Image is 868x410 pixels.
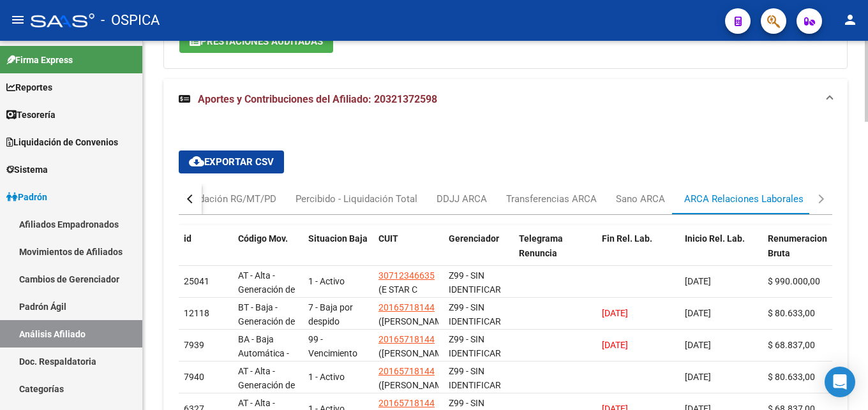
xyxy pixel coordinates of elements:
span: BA - Baja Automática - Anulación [238,334,289,374]
span: [DATE] [685,276,711,286]
datatable-header-cell: Renumeracion Bruta [763,225,833,281]
div: ARCA Relaciones Laborales [684,192,804,206]
span: Código Mov. [238,233,288,244]
datatable-header-cell: Fin Rel. Lab. [597,225,680,281]
span: 20165718144 [378,302,435,312]
span: [DATE] [685,308,711,318]
span: [DATE] [602,308,628,318]
span: Z99 - SIN IDENTIFICAR [449,366,501,391]
div: Transferencias ARCA [506,192,597,206]
button: Prestaciones Auditadas [179,29,333,53]
span: ([PERSON_NAME] [PERSON_NAME]) [378,380,450,405]
div: Sano ARCA [616,192,665,206]
span: Telegrama Renuncia [519,233,563,258]
span: Situacion Baja [308,233,368,244]
span: Fin Rel. Lab. [602,233,652,244]
span: 7 - Baja por despido [308,302,353,327]
span: AT - Alta - Generación de clave [238,366,295,406]
div: Percibido - Liquidación Total [296,192,417,206]
span: Liquidación de Convenios [6,135,118,149]
span: Inicio Rel. Lab. [685,233,745,244]
div: Percibido - Liquidación RG/MT/PD [130,192,276,206]
mat-icon: cloud_download [189,154,204,169]
span: Z99 - SIN IDENTIFICAR [449,302,501,327]
mat-expansion-panel-header: Aportes y Contribuciones del Afiliado: 20321372598 [163,79,848,120]
span: 20165718144 [378,366,435,376]
datatable-header-cell: CUIT [373,225,444,281]
span: [DATE] [685,372,711,382]
span: Z99 - SIN IDENTIFICAR [449,270,501,295]
span: ([PERSON_NAME] [PERSON_NAME]) [378,348,450,373]
span: id [184,233,191,244]
span: [DATE] [685,340,711,350]
span: 20165718144 [378,334,435,344]
span: [DATE] [602,340,628,350]
span: Exportar CSV [189,156,274,168]
span: $ 990.000,00 [768,276,820,286]
span: 12118 [184,308,209,318]
span: BT - Baja - Generación de Clave [238,302,295,342]
datatable-header-cell: Situacion Baja [303,225,373,281]
mat-icon: menu [10,12,26,27]
div: Open Intercom Messenger [825,367,855,397]
span: 7939 [184,340,204,350]
span: Padrón [6,190,47,204]
span: Sistema [6,163,48,177]
span: ([PERSON_NAME] [PERSON_NAME]) [378,316,450,341]
span: Reportes [6,80,52,94]
span: (E STAR C SOLUCIONES S.R.L.) [378,284,432,324]
span: $ 68.837,00 [768,340,815,350]
span: 1 - Activo [308,276,345,286]
span: Aportes y Contribuciones del Afiliado: 20321372598 [198,93,437,105]
span: $ 80.633,00 [768,372,815,382]
span: AT - Alta - Generación de clave [238,270,295,310]
datatable-header-cell: Telegrama Renuncia [514,225,597,281]
datatable-header-cell: Inicio Rel. Lab. [680,225,763,281]
span: 25041 [184,276,209,286]
mat-icon: person [842,12,858,27]
span: 30712346635 [378,270,435,281]
span: Renumeracion Bruta [768,233,827,258]
button: Exportar CSV [179,150,284,173]
span: Gerenciador [449,233,499,244]
span: $ 80.633,00 [768,308,815,318]
datatable-header-cell: Código Mov. [233,225,303,281]
span: - OSPICA [101,6,160,34]
div: DDJJ ARCA [437,192,487,206]
span: Tesorería [6,108,56,122]
span: Z99 - SIN IDENTIFICAR [449,334,501,359]
datatable-header-cell: Gerenciador [444,225,514,281]
span: Firma Express [6,53,73,67]
span: 20165718144 [378,398,435,408]
span: CUIT [378,233,398,244]
span: 7940 [184,372,204,382]
span: 1 - Activo [308,372,345,382]
datatable-header-cell: id [179,225,233,281]
span: Prestaciones Auditadas [200,36,323,47]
